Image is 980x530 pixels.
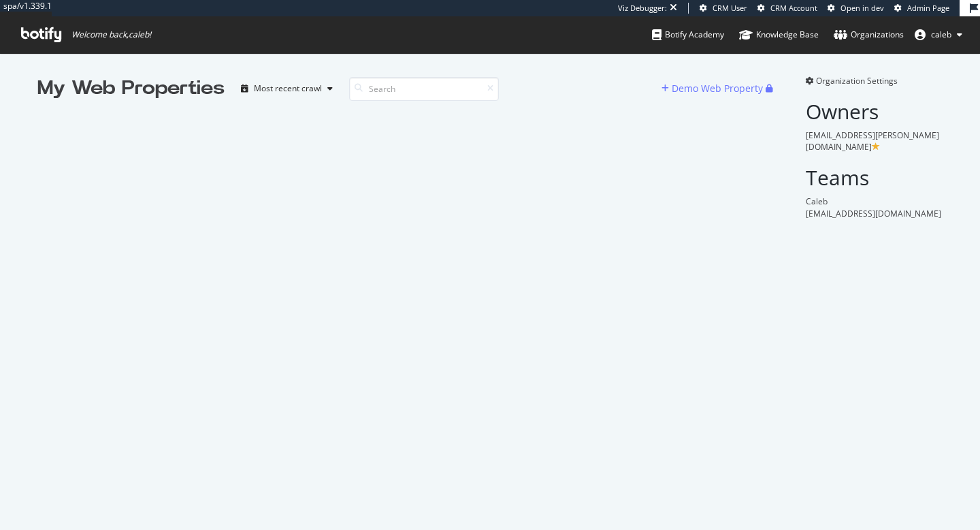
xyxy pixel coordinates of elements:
[806,208,941,219] span: [EMAIL_ADDRESS][DOMAIN_NAME]
[661,82,766,94] a: Demo Web Property
[757,3,817,14] a: CRM Account
[770,3,817,13] span: CRM Account
[840,3,884,13] span: Open in dev
[828,3,884,14] a: Open in dev
[652,16,724,53] a: Botify Academy
[739,16,819,53] a: Knowledge Base
[672,82,763,95] div: Demo Web Property
[904,24,973,46] button: caleb
[806,129,939,153] span: [EMAIL_ADDRESS][PERSON_NAME][DOMAIN_NAME]
[254,84,322,93] div: Most recent crawl
[834,16,904,53] a: Organizations
[235,78,338,99] button: Most recent crawl
[349,77,499,101] input: Search
[931,29,951,40] span: caleb
[907,3,949,13] span: Admin Page
[713,3,747,13] span: CRM User
[834,28,904,42] div: Organizations
[37,75,225,102] div: My Web Properties
[806,196,943,207] div: Caleb
[739,28,819,42] div: Knowledge Base
[618,3,667,14] div: Viz Debugger:
[806,166,943,189] h2: Teams
[71,29,151,40] span: Welcome back, caleb !
[816,75,898,87] span: Organization Settings
[894,3,949,14] a: Admin Page
[700,3,747,14] a: CRM User
[806,100,943,123] h2: Owners
[652,28,724,42] div: Botify Academy
[661,78,766,99] button: Demo Web Property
